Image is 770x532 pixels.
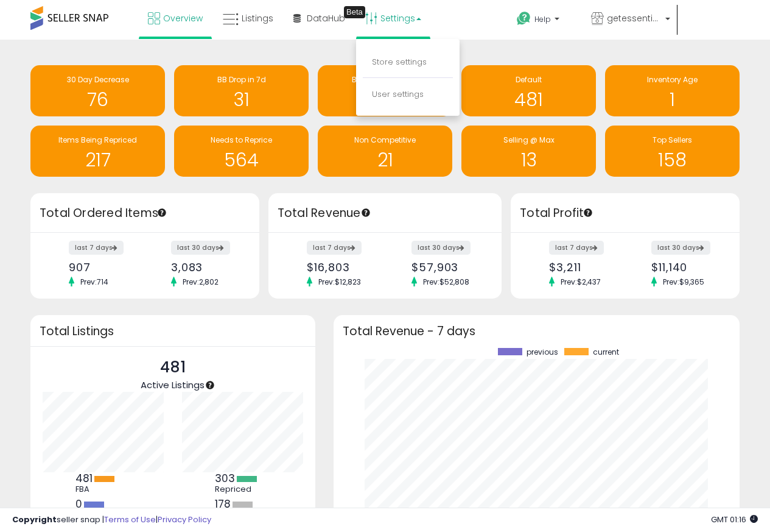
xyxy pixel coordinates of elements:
a: Help [507,2,580,40]
b: 303 [215,471,235,486]
h3: Total Ordered Items [40,205,250,222]
span: Default [516,74,542,85]
a: Needs to Reprice 564 [174,126,309,177]
span: 30 Day Decrease [67,74,129,85]
label: last 30 days [411,241,471,255]
span: BB Price Below Min [352,74,419,85]
h1: 1 [611,90,733,110]
span: BB Drop in 7d [217,74,266,85]
span: current [593,348,619,356]
span: Help [534,14,551,24]
span: getessentialshub [607,12,662,24]
span: Prev: $12,823 [312,277,367,287]
a: Items Being Repriced 217 [30,126,165,177]
div: 3,083 [171,261,238,274]
div: 907 [69,261,136,274]
span: Prev: $9,365 [657,277,710,287]
a: Default 481 [461,65,596,116]
i: Get Help [516,11,531,26]
strong: Copyright [12,514,57,525]
h3: Total Profit [520,205,730,222]
b: 0 [75,497,82,511]
h1: 481 [467,90,590,110]
a: Privacy Policy [158,514,211,525]
div: Tooltip anchor [360,207,371,218]
span: Prev: 714 [74,277,114,287]
div: $3,211 [549,261,616,274]
span: DataHub [307,12,345,24]
a: 30 Day Decrease 76 [30,65,165,116]
label: last 7 days [549,241,604,255]
h1: 217 [37,150,159,170]
h1: 76 [37,90,159,110]
h1: 13 [467,150,590,170]
a: Top Sellers 158 [605,126,740,177]
a: Selling @ Max 13 [461,126,596,177]
span: Top Sellers [653,135,692,145]
a: Inventory Age 1 [605,65,740,116]
label: last 7 days [69,241,124,255]
a: BB Price Below Min 28 [318,65,452,116]
h1: 21 [324,150,446,170]
label: last 30 days [651,241,710,255]
span: Items Being Repriced [58,135,137,145]
span: Needs to Reprice [211,135,272,145]
span: Selling @ Max [503,135,555,145]
h1: 28 [324,90,446,110]
label: last 7 days [307,241,362,255]
h1: 564 [180,150,303,170]
a: Store settings [372,56,427,68]
span: Overview [163,12,203,24]
span: Listings [242,12,273,24]
span: previous [527,348,558,356]
h3: Total Revenue - 7 days [343,327,730,336]
h1: 31 [180,90,303,110]
span: Prev: 2,802 [177,277,225,287]
b: 178 [215,497,231,511]
div: seller snap | | [12,514,211,526]
label: last 30 days [171,241,230,255]
span: Prev: $2,437 [555,277,607,287]
a: User settings [372,88,424,100]
span: 2025-10-11 01:16 GMT [711,514,758,525]
a: BB Drop in 7d 31 [174,65,309,116]
div: Tooltip anchor [205,380,215,391]
div: $57,903 [411,261,480,274]
div: FBA [75,484,130,494]
h3: Total Revenue [278,205,492,222]
div: Tooltip anchor [156,207,167,218]
span: Active Listings [141,378,205,391]
div: Tooltip anchor [583,207,593,218]
span: Non Competitive [354,135,416,145]
div: $16,803 [307,261,376,274]
h1: 158 [611,150,733,170]
span: Inventory Age [647,74,698,85]
span: Prev: $52,808 [417,277,475,287]
div: Repriced [215,484,270,494]
h3: Total Listings [40,327,306,336]
b: 481 [75,471,93,486]
a: Terms of Use [104,514,156,525]
a: Non Competitive 21 [318,126,452,177]
div: $11,140 [651,261,718,274]
div: Tooltip anchor [344,6,365,18]
p: 481 [141,356,205,379]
